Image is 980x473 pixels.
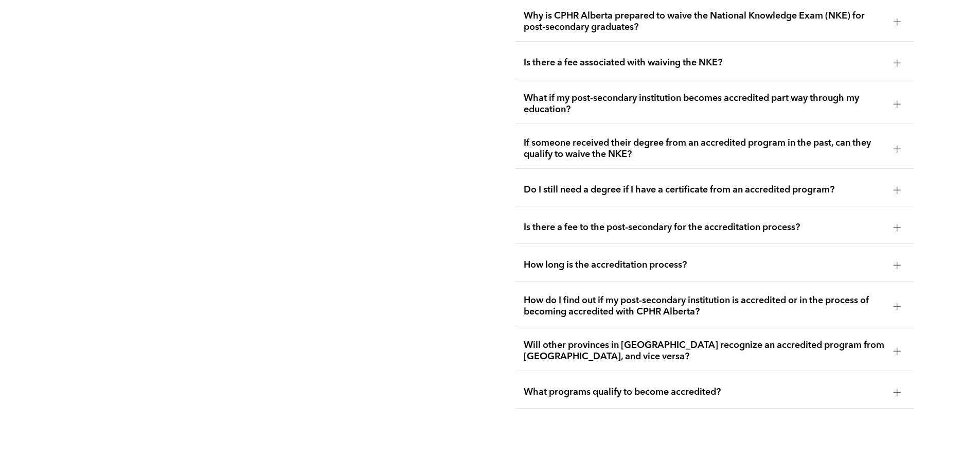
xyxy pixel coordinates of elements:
span: Is there a fee associated with waiving the NKE? [524,57,885,68]
span: How long is the accreditation process? [524,259,885,271]
span: Will other provinces in [GEOGRAPHIC_DATA] recognize an accredited program from [GEOGRAPHIC_DATA],... [524,340,885,362]
span: What if my post-secondary institution becomes accredited part way through my education? [524,93,885,115]
span: Why is CPHR Alberta prepared to waive the National Knowledge Exam (NKE) for post-secondary gradua... [524,10,885,33]
span: How do I find out if my post-secondary institution is accredited or in the process of becoming ac... [524,295,885,318]
span: What programs qualify to become accredited? [524,387,885,398]
span: Do I still need a degree if I have a certificate from an accredited program? [524,184,885,196]
span: Is there a fee to the post-secondary for the accreditation process? [524,222,885,233]
span: If someone received their degree from an accredited program in the past, can they qualify to waiv... [524,137,885,160]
